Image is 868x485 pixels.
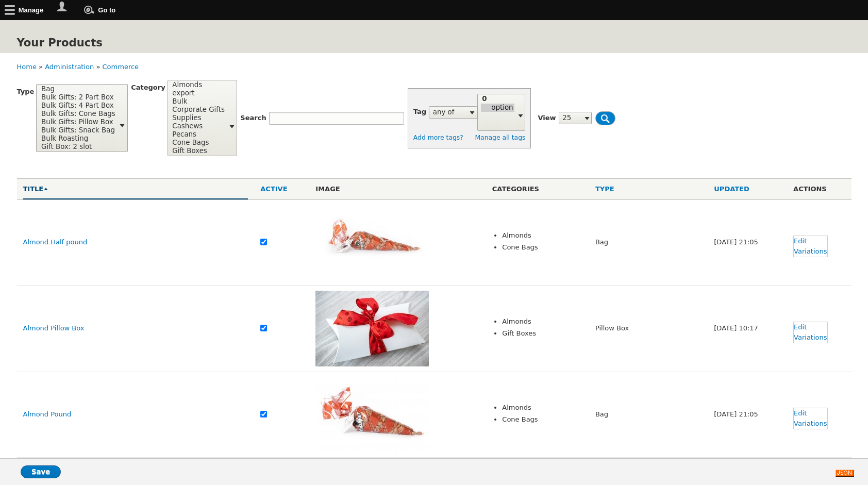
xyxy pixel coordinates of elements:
[171,89,226,97] option: export
[40,110,116,118] option: Bulk Gifts: Cone Bags
[23,324,85,332] a: Almond Pillow Box
[794,332,827,343] a: Variations
[475,132,525,143] a: Manage all tags
[595,184,702,194] a: Type
[171,97,226,106] option: Bulk
[309,178,486,199] th: Image
[240,113,266,123] label: Search
[17,63,37,71] a: Home
[413,134,463,141] a: Add more tags?
[794,322,827,332] a: Edit
[413,107,426,117] label: Tag
[502,230,583,241] li: Almonds
[171,114,226,122] option: Supplies
[23,238,88,246] a: Almond Half pound
[171,130,226,139] option: Pecans
[40,85,116,93] option: Bag
[481,104,514,112] option: option
[502,414,583,425] li: Cone Bags
[40,118,116,126] option: Bulk Gifts: Pillow Box
[315,377,429,452] img: 14 oz of cinnamon glazed almonds inside a red and clear Totally Nutz poly bag
[103,63,139,71] a: Commerce
[171,139,226,147] option: Cone Bags
[23,184,248,194] a: Title
[836,470,854,478] a: Download JSON
[21,465,61,478] input: Save
[260,184,303,194] a: Active
[171,155,226,163] option: Seasonal
[171,122,226,130] option: Cashews
[787,178,851,199] th: Actions
[486,178,589,199] th: Categories
[40,143,116,151] option: Gift Box: 2 slot
[708,285,787,372] td: [DATE] 10:17
[708,372,787,457] td: [DATE] 21:05
[315,291,429,366] img: Almonds, cinnamon glazed almonds, gift, nuts, gift box, pillow box, client gift, holiday gift, to...
[40,135,116,143] option: Bulk Roasting
[708,199,787,285] td: [DATE] 21:05
[502,403,583,413] li: Almonds
[502,242,583,253] li: Cone Bags
[315,205,429,280] img: 7 oz. of cinnamon glazed almonds inside a red and clear Totally Nutz poly bag
[131,82,165,93] label: Category
[589,285,708,372] td: Pillow Box
[794,246,827,257] a: Variations
[538,113,556,123] label: View
[714,184,781,194] a: Updated
[502,328,583,339] li: Gift Boxes
[595,111,615,125] input: Filter
[17,87,35,97] label: Type
[40,102,116,110] option: Bulk Gifts: 4 Part Box
[589,372,708,457] td: Bag
[23,410,72,418] a: Almond Pound
[589,199,708,285] td: Bag
[171,106,226,114] option: Corporate Gifts
[794,236,827,246] a: Edit
[502,316,583,327] li: Almonds
[794,419,827,429] a: Variations
[40,93,116,102] option: Bulk Gifts: 2 Part Box
[40,151,116,159] option: Gift Box: 4 slot
[17,32,103,53] h1: Your Products
[171,81,226,89] option: Almonds
[794,408,827,419] a: Edit
[40,126,116,135] option: Bulk Gifts: Snack Bag
[171,147,226,155] option: Gift Boxes
[45,63,94,71] a: Administration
